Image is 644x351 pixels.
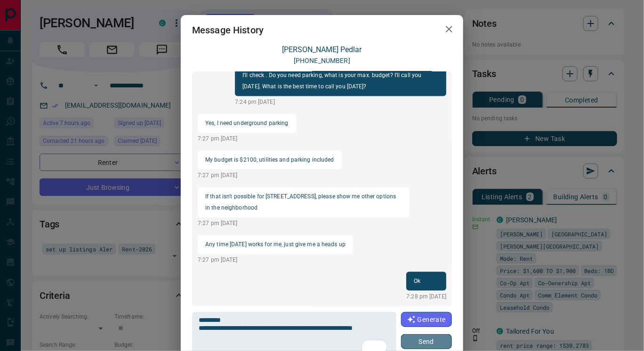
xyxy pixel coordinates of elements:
[205,117,289,129] p: Yes, I need underground parking
[205,154,334,165] p: My budget is $2100, utilities and parking included
[235,98,446,106] p: 7:24 pm [DATE]
[282,45,362,54] a: [PERSON_NAME] Pedlar
[198,134,296,143] p: 7:27 pm [DATE]
[205,239,346,250] p: Any time [DATE] works for me, just give me a heads up
[401,312,452,327] button: Generate
[242,70,439,92] p: I'll check . Do you need parking, what is your max. budget? I'll call you [DATE]. What is the bes...
[198,256,353,264] p: 7:27 pm [DATE]
[198,219,409,227] p: 7:27 pm [DATE]
[205,191,402,213] p: If that isn't possible for [STREET_ADDRESS], please show me other options in the neighborhood
[401,334,452,349] button: Send
[198,171,342,179] p: 7:27 pm [DATE]
[181,15,275,45] h2: Message History
[414,275,439,287] p: Ok
[294,56,350,66] p: [PHONE_NUMBER]
[406,292,446,301] p: 7:28 pm [DATE]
